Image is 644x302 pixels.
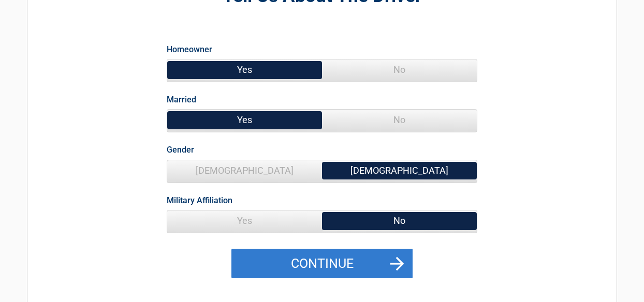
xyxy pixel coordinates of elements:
label: Homeowner [167,42,212,56]
span: Yes [167,110,322,130]
span: [DEMOGRAPHIC_DATA] [322,160,477,181]
span: No [322,210,477,231]
span: [DEMOGRAPHIC_DATA] [167,160,322,181]
span: Yes [167,59,322,80]
button: Continue [231,249,413,279]
label: Married [167,93,196,107]
label: Gender [167,143,194,157]
span: Yes [167,210,322,231]
span: No [322,59,477,80]
span: No [322,110,477,130]
label: Military Affiliation [167,193,232,207]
